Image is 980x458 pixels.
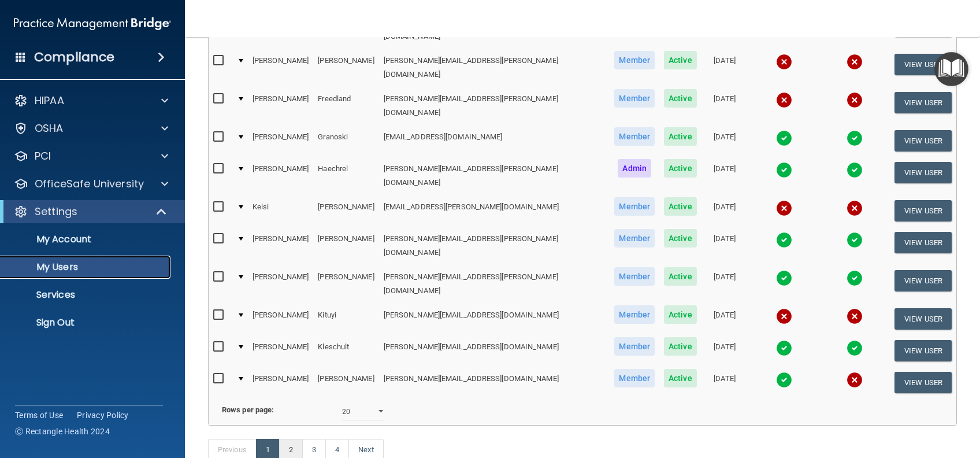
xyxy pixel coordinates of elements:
p: HIPAA [35,94,64,108]
a: PCI [14,149,168,163]
p: OSHA [35,121,64,135]
p: Sign Out [8,317,165,328]
button: View User [894,54,952,75]
p: PCI [35,149,51,163]
td: [EMAIL_ADDRESS][PERSON_NAME][DOMAIN_NAME] [379,195,610,227]
p: OfficeSafe University [35,177,144,191]
img: tick.e7d51cea.svg [847,162,863,178]
td: Kleschult [313,335,378,367]
img: cross.ca9f0e7f.svg [776,200,792,216]
td: [PERSON_NAME] [248,49,313,87]
img: cross.ca9f0e7f.svg [847,308,863,324]
td: [PERSON_NAME] [248,227,313,265]
span: Member [614,369,655,387]
span: Member [614,337,655,356]
img: cross.ca9f0e7f.svg [776,54,792,70]
span: Active [664,197,697,216]
td: [DATE] [701,335,748,367]
img: tick.e7d51cea.svg [847,232,863,248]
button: View User [894,340,952,361]
td: [DATE] [701,227,748,265]
td: [PERSON_NAME] [248,87,313,125]
img: cross.ca9f0e7f.svg [847,372,863,388]
p: Services [8,289,165,301]
td: [PERSON_NAME] [313,195,378,227]
a: Privacy Policy [77,409,129,421]
span: Member [614,127,655,146]
p: My Account [8,234,165,245]
img: tick.e7d51cea.svg [776,162,792,178]
img: tick.e7d51cea.svg [776,130,792,146]
td: Haechrel [313,157,378,195]
button: View User [894,270,952,291]
button: View User [894,372,952,393]
span: Active [664,89,697,108]
span: Member [614,267,655,286]
span: Active [664,305,697,324]
button: View User [894,92,952,113]
b: Rows per page: [222,405,274,414]
td: [DATE] [701,303,748,335]
a: OSHA [14,121,168,135]
td: [DATE] [701,265,748,303]
span: Active [664,267,697,286]
span: Active [664,337,697,356]
td: [PERSON_NAME][EMAIL_ADDRESS][DOMAIN_NAME] [379,303,610,335]
img: tick.e7d51cea.svg [847,340,863,356]
td: [PERSON_NAME][EMAIL_ADDRESS][PERSON_NAME][DOMAIN_NAME] [379,87,610,125]
span: Member [614,51,655,69]
span: Member [614,89,655,108]
a: OfficeSafe University [14,177,168,191]
img: tick.e7d51cea.svg [776,340,792,356]
a: Settings [14,205,168,219]
td: [PERSON_NAME] [248,125,313,157]
td: [PERSON_NAME] [248,367,313,398]
td: [DATE] [701,125,748,157]
img: tick.e7d51cea.svg [776,270,792,286]
td: [DATE] [701,49,748,87]
td: [PERSON_NAME] [248,303,313,335]
td: [PERSON_NAME][EMAIL_ADDRESS][DOMAIN_NAME] [379,335,610,367]
td: [DATE] [701,157,748,195]
td: [DATE] [701,87,748,125]
img: tick.e7d51cea.svg [847,130,863,146]
span: Admin [618,159,651,178]
button: View User [894,162,952,183]
td: Kelsi [248,195,313,227]
p: My Users [8,261,165,273]
img: PMB logo [14,12,171,35]
td: [EMAIL_ADDRESS][DOMAIN_NAME] [379,125,610,157]
td: Granoski [313,125,378,157]
button: View User [894,130,952,152]
a: HIPAA [14,94,168,108]
span: Active [664,51,697,69]
span: Active [664,127,697,146]
td: [PERSON_NAME] [313,367,378,398]
h4: Compliance [34,49,114,65]
iframe: Drift Widget Chat Controller [922,378,966,422]
button: View User [894,200,952,221]
td: [PERSON_NAME][EMAIL_ADDRESS][PERSON_NAME][DOMAIN_NAME] [379,265,610,303]
td: [PERSON_NAME][EMAIL_ADDRESS][PERSON_NAME][DOMAIN_NAME] [379,227,610,265]
img: cross.ca9f0e7f.svg [847,92,863,108]
td: [PERSON_NAME] [248,335,313,367]
img: tick.e7d51cea.svg [776,372,792,388]
img: tick.e7d51cea.svg [847,270,863,286]
td: [PERSON_NAME] [248,265,313,303]
td: Kituyi [313,303,378,335]
td: [PERSON_NAME] [248,157,313,195]
td: [DATE] [701,195,748,227]
span: Member [614,305,655,324]
button: View User [894,232,952,253]
span: Active [664,369,697,387]
img: cross.ca9f0e7f.svg [776,92,792,108]
td: [PERSON_NAME] [313,265,378,303]
span: Active [664,159,697,178]
td: [PERSON_NAME][EMAIL_ADDRESS][PERSON_NAME][DOMAIN_NAME] [379,49,610,87]
button: View User [894,308,952,330]
td: [PERSON_NAME] [313,227,378,265]
img: cross.ca9f0e7f.svg [847,54,863,70]
td: [PERSON_NAME] [313,49,378,87]
img: cross.ca9f0e7f.svg [776,308,792,324]
span: Active [664,229,697,248]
